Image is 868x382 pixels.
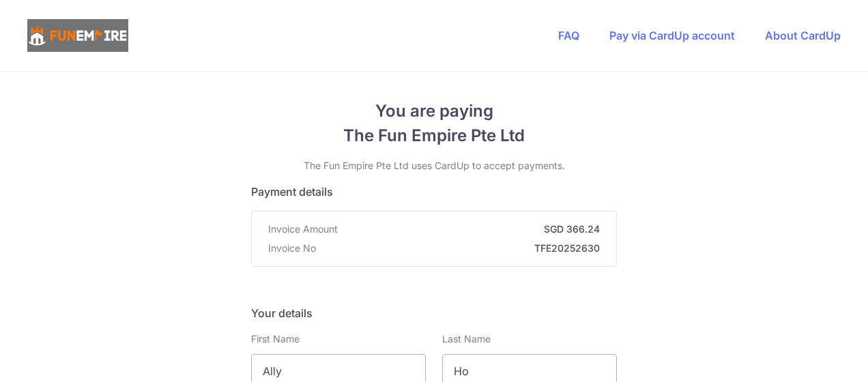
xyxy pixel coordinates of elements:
[251,123,617,148] span: The Fun Empire Pte Ltd
[268,241,316,255] span: Invoice No
[251,183,617,200] h5: Payment details
[343,222,600,236] strong: SGD 366.24
[251,305,617,321] h5: Your details
[609,29,735,42] a: Pay via CardUp account
[251,159,617,173] p: The Fun Empire Pte Ltd uses CardUp to accept payments.
[442,332,491,346] label: Last Name
[251,99,617,123] span: You are paying
[251,332,300,346] label: First Name
[268,222,338,236] span: Invoice Amount
[558,29,579,42] a: FAQ
[765,29,841,42] a: About CardUp
[321,241,600,255] strong: TFE20252630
